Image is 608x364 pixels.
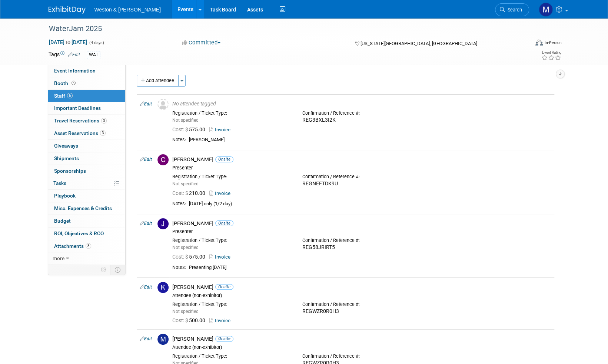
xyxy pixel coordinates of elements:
[49,6,86,14] img: ExhibitDay
[172,293,551,299] div: Attendee (non-exhibitor)
[54,105,101,111] span: Important Deadlines
[209,127,233,132] a: Invoice
[48,190,125,202] a: Playbook
[54,80,77,86] span: Booth
[302,174,421,180] div: Confirmation / Reference #:
[48,140,125,152] a: Giveaways
[140,336,152,341] a: Edit
[140,284,152,290] a: Edit
[302,237,421,243] div: Confirmation / Reference #:
[54,243,91,249] span: Attachments
[215,336,233,341] span: Onsite
[302,181,421,187] div: REGNEFTDK9U
[157,99,169,110] img: Unassigned-User-Icon.png
[48,65,125,77] a: Event Information
[157,282,169,293] img: K.jpg
[172,190,208,196] span: 210.00
[209,318,233,323] a: Invoice
[48,102,125,114] a: Important Deadlines
[172,137,186,143] div: Notes:
[54,118,107,124] span: Travel Reservations
[48,227,125,240] a: ROI, Objectives & ROO
[172,245,199,250] span: Not specified
[172,254,208,260] span: 575.00
[97,265,110,274] td: Personalize Event Tab Strip
[172,118,199,123] span: Not specified
[89,40,104,45] span: (4 days)
[64,39,72,45] span: to
[172,156,551,163] div: [PERSON_NAME]
[505,7,522,13] span: Search
[172,237,291,243] div: Registration / Ticket Type:
[172,229,551,235] div: Presenter
[48,165,125,177] a: Sponsorships
[54,218,71,224] span: Budget
[172,110,291,116] div: Registration / Ticket Type:
[495,3,529,16] a: Search
[172,317,189,323] span: Cost: $
[172,127,208,132] span: 575.00
[215,220,233,226] span: Onsite
[189,201,551,207] div: [DATE] only (1/2 day)
[172,174,291,180] div: Registration / Ticket Type:
[86,243,91,249] span: 8
[215,156,233,162] span: Onsite
[535,40,543,45] img: Format-Inperson.png
[48,215,125,227] a: Budget
[302,117,421,124] div: REG3BXL3I2K
[172,353,291,359] div: Registration / Ticket Type:
[302,353,421,359] div: Confirmation / Reference #:
[361,41,477,46] span: [US_STATE][GEOGRAPHIC_DATA], [GEOGRAPHIC_DATA]
[54,93,73,99] span: Staff
[49,51,80,59] td: Tags
[53,180,66,186] span: Tasks
[209,254,233,260] a: Invoice
[172,336,551,343] div: [PERSON_NAME]
[172,317,208,323] span: 500.00
[54,168,86,174] span: Sponsorships
[541,51,561,54] div: Event Rating
[157,218,169,229] img: J.jpg
[137,75,179,87] button: Add Attendee
[48,127,125,139] a: Asset Reservations3
[172,165,551,171] div: Presenter
[54,230,104,236] span: ROI, Objectives & ROO
[48,77,125,90] a: Booth
[302,308,421,315] div: REGWZR0R0H3
[544,40,561,45] div: In-Person
[53,255,64,261] span: more
[54,143,78,149] span: Giveaways
[172,309,199,314] span: Not specified
[172,220,551,227] div: [PERSON_NAME]
[172,101,551,107] div: No attendee tagged
[215,284,233,290] span: Onsite
[172,301,291,307] div: Registration / Ticket Type:
[172,127,189,132] span: Cost: $
[179,39,223,47] button: Committed
[54,205,112,211] span: Misc. Expenses & Credits
[172,264,186,270] div: Notes:
[54,155,79,161] span: Shipments
[87,51,100,59] div: WAT
[110,265,125,274] td: Toggle Event Tabs
[140,221,152,226] a: Edit
[302,244,421,251] div: REG58JRIRT5
[54,68,96,74] span: Event Information
[172,344,551,350] div: Attendee (non-exhibitor)
[48,202,125,215] a: Misc. Expenses & Credits
[157,154,169,165] img: C.jpg
[157,334,169,345] img: M.jpg
[100,130,106,136] span: 3
[172,181,199,186] span: Not specified
[48,152,125,165] a: Shipments
[68,52,80,57] a: Edit
[140,101,152,107] a: Edit
[140,157,152,162] a: Edit
[49,39,87,45] span: [DATE] [DATE]
[48,240,125,252] a: Attachments8
[67,93,73,98] span: 6
[48,177,125,189] a: Tasks
[172,201,186,207] div: Notes:
[539,3,553,17] img: Mary Ann Trujillo
[302,301,421,307] div: Confirmation / Reference #:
